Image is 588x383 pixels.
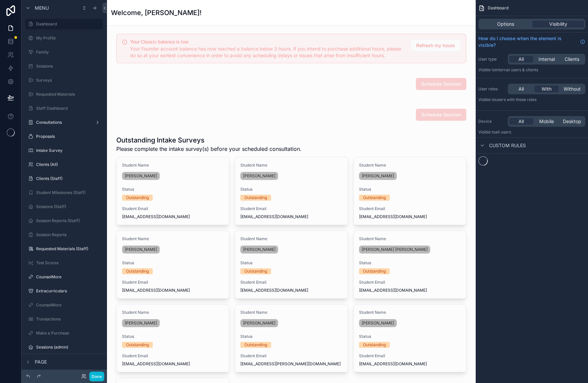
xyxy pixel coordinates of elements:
[495,67,538,72] span: Internal users & clients
[36,302,102,308] label: CounselMore
[36,120,92,125] label: Consultations
[25,258,103,268] a: Test Scores
[25,89,103,100] a: Requested Materials
[549,21,567,27] span: Visibility
[25,215,103,226] a: Session Reports (Staff)
[478,129,585,135] p: Visible to
[36,162,102,167] label: Clients (All)
[36,232,102,237] label: Session Reports
[25,19,103,29] a: Dashboard
[36,134,102,139] label: Proposals
[539,56,555,63] span: Internal
[36,260,102,266] label: Test Scores
[36,64,102,69] label: Sessions
[36,288,102,294] label: Extracurriculars
[36,345,102,350] label: Sessions (admin)
[478,86,505,92] label: User roles
[36,204,102,209] label: Sessions (Staff)
[518,56,524,63] span: All
[25,61,103,72] a: Sessions
[36,148,102,153] label: Intake Survey
[25,244,103,254] a: Requested Materials (Staff)
[36,218,102,223] label: Session Reports (Staff)
[518,118,524,125] span: All
[518,86,524,92] span: All
[35,359,47,365] span: Page
[36,106,102,111] label: Staff Dashboard
[111,8,202,17] h1: Welcome, [PERSON_NAME]!
[495,129,511,134] span: all users
[25,201,103,212] a: Sessions (Staff)
[565,56,579,63] span: Clients
[89,372,104,381] button: Done
[36,190,102,195] label: Student Milestones (Staff)
[36,316,102,322] label: Transactions
[25,229,103,240] a: Session Reports
[25,342,103,353] a: Sessions (admin)
[25,117,103,128] a: Consultations
[478,97,585,102] p: Visible to
[36,50,102,55] label: Family
[539,118,554,125] span: Mobile
[25,314,103,324] a: Transactions
[489,142,526,149] span: Custom rules
[25,187,103,198] a: Student Milestones (Staff)
[478,67,585,73] p: Visible to
[488,5,508,11] span: Dashboard
[478,35,577,49] span: How do I choose when the element is visible?
[36,246,102,252] label: Requested Materials (Staff)
[478,119,505,124] label: Device
[542,86,552,92] span: With
[36,92,102,97] label: Requested Materials
[25,47,103,58] a: Family
[497,21,514,27] span: Options
[478,35,585,49] a: How do I choose when the element is visible?
[25,75,103,86] a: Surveys
[495,97,537,102] span: Users with these roles
[25,173,103,184] a: Clients (Staff)
[25,159,103,170] a: Clients (All)
[36,176,102,181] label: Clients (Staff)
[25,145,103,156] a: Intake Survey
[25,103,103,114] a: Staff Dashboard
[36,21,99,27] label: Dashboard
[36,35,102,41] label: My Profile
[564,86,581,92] span: Without
[563,118,581,125] span: Desktop
[36,330,102,336] label: Make a Purchase
[25,33,103,43] a: My Profile
[35,5,49,11] span: Menu
[25,131,103,142] a: Proposals
[36,78,102,83] label: Surveys
[36,274,102,280] label: CounselMore
[478,57,505,62] label: User type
